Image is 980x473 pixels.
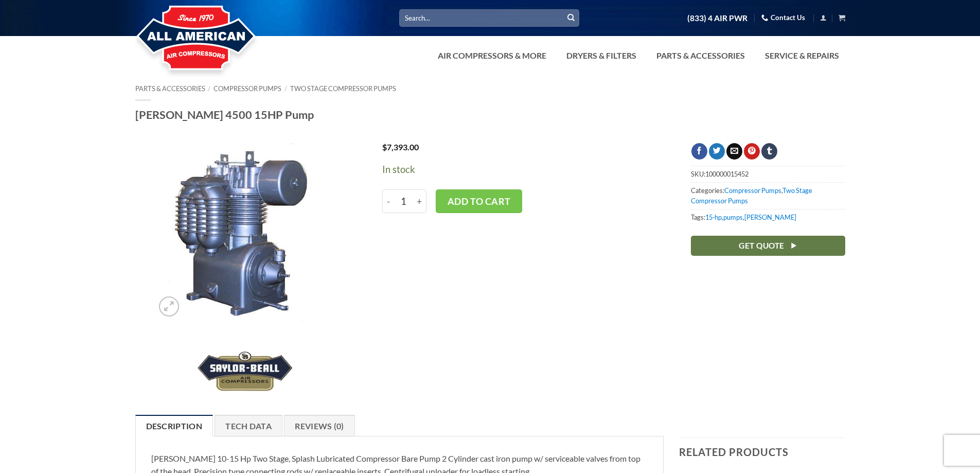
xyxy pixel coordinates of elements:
[135,108,845,122] h1: [PERSON_NAME] 4500 15HP Pump
[413,189,426,213] input: Increase quantity of Saylor Beall 4500 15HP Pump
[691,143,707,160] a: Share on Facebook
[724,186,781,195] a: Compressor Pumps
[208,84,210,93] span: /
[284,415,355,436] a: Reviews (0)
[820,11,827,24] a: Login
[135,84,205,93] a: Parts & Accessories
[691,166,845,182] span: SKU:
[739,239,784,252] span: Get Quote
[382,162,660,177] p: In stock
[679,438,845,466] h3: Related products
[154,143,332,322] img: Saylor Beall 4500 15hp Pump
[560,45,643,66] a: Dryers & Filters
[399,9,579,26] input: Search…
[691,209,845,225] span: Tags: , ,
[290,84,396,93] a: Two Stage Compressor Pumps
[744,143,760,160] a: Pin on Pinterest
[723,213,743,221] a: pumps
[432,45,553,66] a: Air Compressors & More
[563,10,579,26] button: Submit
[215,415,282,436] a: Tech Data
[159,296,179,317] a: Zoom
[744,213,796,221] a: [PERSON_NAME]
[705,213,722,221] a: 15-hp
[726,143,742,160] a: Email to a Friend
[761,10,805,26] a: Contact Us
[709,143,725,160] a: Share on Twitter
[759,45,845,66] a: Service & Repairs
[705,170,749,178] span: 100000015452
[691,236,845,256] a: Get Quote
[436,189,522,213] button: Add to cart
[135,85,845,93] nav: Breadcrumb
[284,84,287,93] span: /
[213,84,281,93] a: Compressor Pumps
[395,189,414,213] input: Product quantity
[382,142,419,152] bdi: 7,393.00
[135,415,213,436] a: Description
[761,143,777,160] a: Share on Tumblr
[650,45,751,66] a: Parts & Accessories
[691,182,845,209] span: Categories: ,
[839,11,845,24] a: View cart
[382,189,395,213] input: Reduce quantity of Saylor Beall 4500 15HP Pump
[382,142,387,152] span: $
[687,9,747,27] a: (833) 4 AIR PWR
